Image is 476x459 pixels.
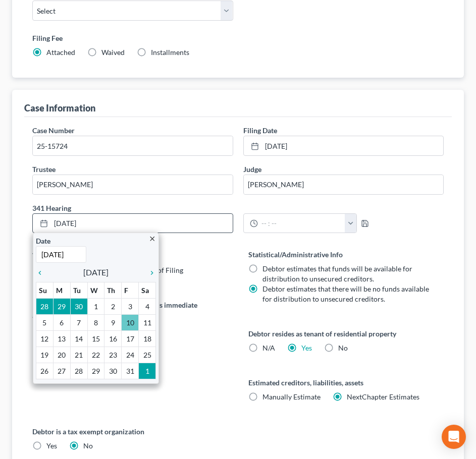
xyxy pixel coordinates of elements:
[36,282,54,299] th: Su
[70,282,87,299] th: Tu
[244,175,444,194] input: --
[262,343,275,352] span: N/A
[33,175,233,194] input: --
[87,347,104,363] td: 22
[36,347,54,363] td: 19
[122,299,139,315] td: 3
[53,315,70,331] td: 6
[32,249,228,261] label: Version of legal data applied to case
[70,331,87,347] td: 14
[104,331,122,347] td: 16
[139,347,156,363] td: 25
[262,264,412,283] span: Debtor estimates that funds will be available for distribution to unsecured creditors.
[87,299,104,315] td: 1
[104,347,122,363] td: 23
[139,331,156,347] td: 18
[104,282,122,299] th: Th
[243,164,261,175] label: Judge
[53,331,70,347] td: 13
[122,282,139,299] th: F
[27,203,449,213] label: 341 Hearing
[347,392,419,401] span: NextChapter Estimates
[46,441,57,450] span: Yes
[262,284,429,303] span: Debtor estimates that there will be no funds available for distribution to unsecured creditors.
[36,315,54,331] td: 5
[104,315,122,331] td: 9
[148,233,156,244] a: close
[122,363,139,379] td: 31
[53,299,70,315] td: 29
[24,102,95,114] div: Case Information
[87,331,104,347] td: 15
[32,300,228,321] label: Does debtor have any property that needs immediate attention?
[36,269,49,277] i: chevron_left
[301,343,312,352] a: Yes
[70,363,87,379] td: 28
[248,328,444,339] label: Debtor resides as tenant of residential property
[33,214,233,233] a: [DATE]
[32,164,56,175] label: Trustee
[36,266,49,278] a: chevron_left
[32,426,444,437] label: Debtor is a tax exempt organization
[32,125,75,136] label: Case Number
[53,282,70,299] th: M
[151,48,189,56] span: Installments
[36,331,54,347] td: 12
[139,299,156,315] td: 4
[101,48,125,56] span: Waived
[442,425,466,449] div: Open Intercom Messenger
[87,282,104,299] th: W
[36,236,50,246] label: Date
[139,282,156,299] th: Sa
[53,347,70,363] td: 20
[139,315,156,331] td: 11
[53,363,70,379] td: 27
[139,363,156,379] td: 1
[70,315,87,331] td: 7
[46,48,75,56] span: Attached
[83,266,109,278] span: [DATE]
[36,299,54,315] td: 28
[70,347,87,363] td: 21
[87,363,104,379] td: 29
[143,266,156,278] a: chevron_right
[122,315,139,331] td: 10
[70,299,87,315] td: 30
[36,246,86,263] input: 1/1/2013
[122,347,139,363] td: 24
[338,343,348,352] span: No
[83,441,93,450] span: No
[262,392,321,401] span: Manually Estimate
[104,299,122,315] td: 2
[243,125,277,136] label: Filing Date
[148,235,156,243] i: close
[33,136,233,155] input: Enter case number...
[104,363,122,379] td: 30
[36,363,54,379] td: 26
[143,269,156,277] i: chevron_right
[258,214,345,233] input: -- : --
[87,315,104,331] td: 8
[32,33,444,43] label: Filing Fee
[244,136,444,155] a: [DATE]
[122,331,139,347] td: 17
[248,249,444,260] label: Statistical/Administrative Info
[248,377,444,388] label: Estimated creditors, liabilities, assets
[141,266,183,274] span: Date of Filing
